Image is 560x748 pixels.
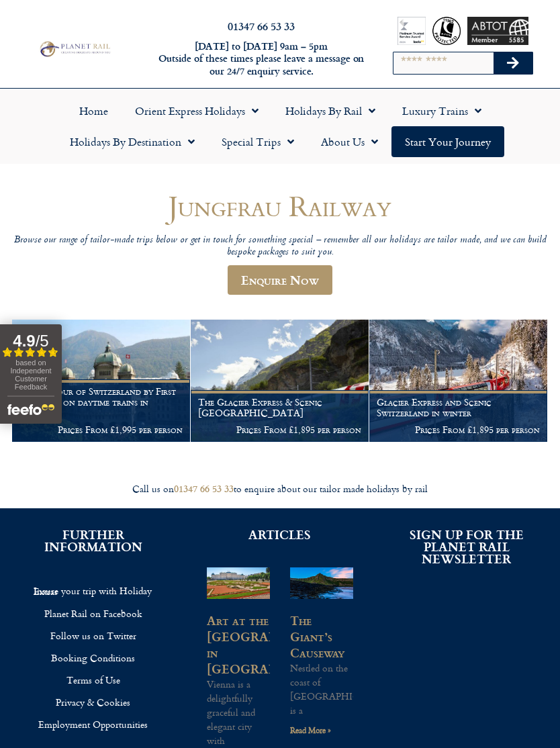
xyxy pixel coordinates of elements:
[174,481,234,496] a: 01347 66 53 33
[12,190,548,222] h1: Jungfrau Railway
[19,386,183,418] h1: Grand Tour of Switzerland by First Class rail on daytime trains in [DATE]
[377,424,540,435] p: Prices From £1,895 per person
[228,18,295,34] a: 01347 66 53 33
[198,397,361,418] h1: The Glacier Express & Scenic [GEOGRAPHIC_DATA]
[66,95,122,126] a: Home
[494,52,532,74] button: Search
[207,611,346,677] a: Art at the [GEOGRAPHIC_DATA] in [GEOGRAPHIC_DATA]
[191,320,369,442] a: The Glacier Express & Scenic [GEOGRAPHIC_DATA] Prices From £1,895 per person
[290,611,344,661] a: The Giant’s Causeway
[393,528,540,565] h2: SIGN UP FOR THE PLANET RAIL NEWSLETTER
[369,320,548,442] a: Glacier Express and Scenic Switzerland in winter Prices From £1,895 per person
[20,669,167,691] a: Terms of Use
[208,126,308,157] a: Special Trips
[198,424,361,435] p: Prices From £1,895 per person
[19,424,183,435] p: Prices From £1,995 per person
[20,579,167,602] a: Insure your trip with Holiday Extras
[20,691,167,713] a: Privacy & Cookies
[20,602,167,624] a: Planet Rail on Facebook
[7,483,553,496] div: Call us on to enquire about our tailor made holidays by rail
[20,624,167,647] a: Follow us on Twitter
[308,126,391,157] a: About Us
[228,265,332,295] a: Enquire Now
[290,661,353,717] p: Nestled on the coast of [GEOGRAPHIC_DATA] is a
[12,234,548,259] p: Browse our range of tailor-made trips below or get in touch for something special – remember all ...
[20,579,167,735] nav: Menu
[207,528,353,541] h2: ARTICLES
[20,647,167,669] a: Booking Conditions
[391,126,504,157] a: Start your Journey
[37,40,112,58] img: Planet Rail Train Holidays Logo
[290,724,331,737] a: Read more about The Giant’s Causeway
[122,95,272,126] a: Orient Express Holidays
[377,397,540,418] h1: Glacier Express and Scenic Switzerland in winter
[7,95,553,157] nav: Menu
[152,40,370,78] h6: [DATE] to [DATE] 9am – 5pm Outside of these times please leave a message on our 24/7 enquiry serv...
[20,713,167,735] a: Employment Opportunities
[389,95,495,126] a: Luxury Trains
[207,677,270,747] p: Vienna is a delightfully graceful and elegant city with
[20,528,167,553] h2: FURTHER INFORMATION
[12,320,191,442] a: Grand Tour of Switzerland by First Class rail on daytime trains in [DATE] Prices From £1,995 per ...
[272,95,389,126] a: Holidays by Rail
[56,126,208,157] a: Holidays by Destination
